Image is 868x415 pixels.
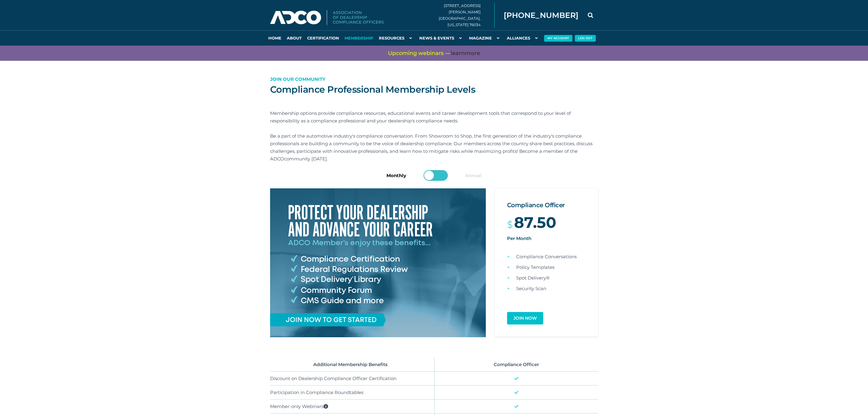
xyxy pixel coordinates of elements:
td: Discount on Dealership Compliance Officer Certification [270,372,434,386]
p: Per Month [507,235,586,242]
h1: Compliance Professional Membership Levels [270,84,598,96]
a: Home [266,30,284,46]
span: learn [451,50,465,57]
button: Log Out [575,35,596,42]
li: Policy Templates [498,262,595,273]
td: Member-only Webinars [270,400,434,413]
a: Magazine [466,30,504,46]
li: Security Scan [498,283,595,294]
a: About [284,30,304,46]
div: [STREET_ADDRESS][PERSON_NAME] [GEOGRAPHIC_DATA], [US_STATE] 76034 [439,2,495,28]
p: Join our Community [270,75,598,83]
li: Compliance Conversations [498,251,595,262]
h2: Compliance Officer [507,201,586,210]
a: News & Events [417,30,466,46]
div: $ [507,219,586,228]
span: Upcoming webinars — [388,50,480,57]
li: Spot Delivery® [498,273,595,283]
a: Certification [304,30,342,46]
a: learnmore [451,50,480,57]
a: Join now [507,312,543,324]
span: 87.50 [514,219,556,226]
img: adco-membership-ad.webp [270,188,486,337]
span: Compliance Officer [494,362,539,367]
p: Be a part of the automotive industry's compliance conversation. From Showroom to Shop, the first ... [270,132,598,163]
a: Resources [376,30,417,46]
p: Membership options provide compliance resources, educational events and career development tools ... [270,109,598,125]
label: Monthly [386,172,406,179]
span: [PHONE_NUMBER] [504,12,578,19]
td: Participation in Compliance Roundtables [270,386,434,400]
label: Annual [465,172,482,179]
a: Alliances [504,30,542,46]
img: Association of Dealership Compliance Officers logo [270,10,384,25]
button: My Account [544,35,572,42]
th: Additional Membership Benefits [270,358,434,372]
a: Membership [342,30,376,46]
